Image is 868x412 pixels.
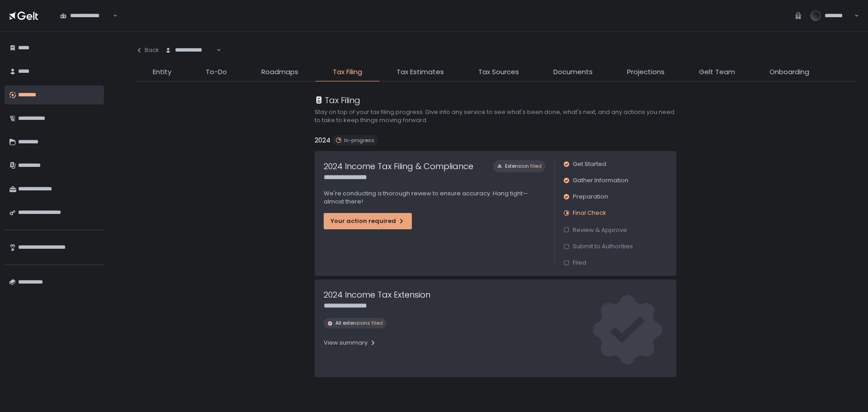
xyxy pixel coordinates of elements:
[344,137,374,144] span: In-progress
[136,46,159,54] div: Back
[505,163,542,170] span: Extension filed
[573,193,608,201] span: Preparation
[573,242,633,251] span: Submit to Authorities
[112,11,112,20] input: Search for option
[573,176,628,185] span: Gather Information
[627,67,665,77] span: Projections
[206,67,227,77] span: To-Do
[333,67,362,77] span: Tax Filing
[573,160,606,168] span: Get Started
[330,217,405,225] div: Your action required
[136,41,159,60] button: Back
[573,226,627,234] span: Review & Approve
[315,135,330,146] h2: 2024
[159,41,221,60] div: Search for option
[573,209,606,217] span: Final Check
[324,289,430,301] h1: 2024 Income Tax Extension
[396,67,444,77] span: Tax Estimates
[573,259,586,267] span: Filed
[261,67,298,77] span: Roadmaps
[315,94,360,106] div: Tax Filing
[699,67,735,77] span: Gelt Team
[315,108,676,124] h2: Stay on top of your tax filing progress. Dive into any service to see what's been done, what's ne...
[335,320,383,327] span: All extensions filed
[478,67,519,77] span: Tax Sources
[324,189,545,206] p: We're conducting a thorough review to ensure accuracy. Hang tight—almost there!
[324,336,377,350] button: View summary
[324,339,377,347] div: View summary
[553,67,593,77] span: Documents
[54,6,118,25] div: Search for option
[769,67,809,77] span: Onboarding
[324,213,412,229] button: Your action required
[153,67,171,77] span: Entity
[324,160,473,172] h1: 2024 Income Tax Filing & Compliance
